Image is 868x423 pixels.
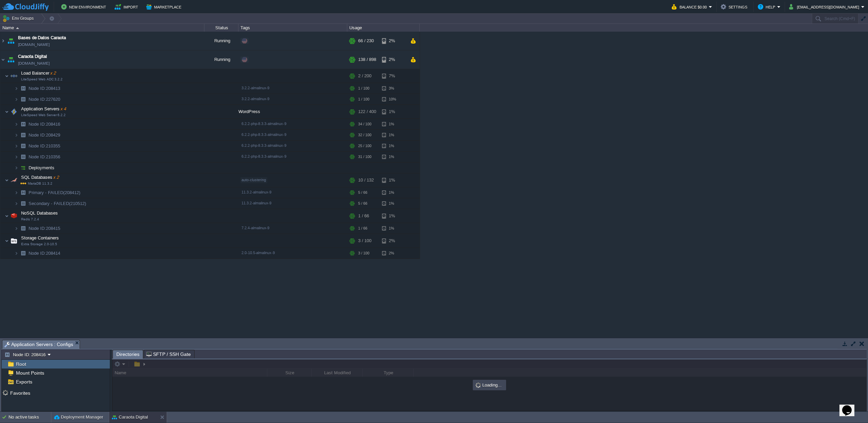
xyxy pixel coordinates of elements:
div: Loading... [473,380,505,390]
div: 10% [382,94,404,105]
div: 138 / 898 [358,50,376,69]
img: AMDAwAAAACH5BAEAAAAALAAAAAABAAEAAAICRAEAOw== [18,187,28,198]
div: 2 / 200 [358,69,371,83]
img: AMDAwAAAACH5BAEAAAAALAAAAAABAAEAAAICRAEAOw== [14,187,18,198]
a: Node ID:208413 [28,85,61,91]
span: 3.2.2-almalinux-9 [241,97,269,101]
span: 3.2.2-almalinux-9 [241,86,269,90]
div: 1% [382,187,404,198]
span: 6.2.2-php-8.3.3-almalinux-9 [241,154,286,158]
img: AMDAwAAAACH5BAEAAAAALAAAAAABAAEAAAICRAEAOw== [14,83,18,94]
span: Node ID: [29,122,46,127]
img: AMDAwAAAACH5BAEAAAAALAAAAAABAAEAAAICRAEAOw== [5,234,9,248]
span: LiteSpeed Web Server 6.2.2 [21,113,66,117]
div: 2% [382,248,404,258]
span: Node ID: [29,154,46,159]
span: Storage Containers [20,235,60,241]
button: Import [115,3,140,11]
span: 208416 [28,121,61,127]
span: Node ID: [29,226,46,231]
span: auto-clustering [241,178,266,182]
div: 1 / 100 [358,83,369,94]
button: Node ID: 208416 [4,351,48,358]
div: 1% [382,141,404,151]
div: 3% [382,83,404,94]
img: AMDAwAAAACH5BAEAAAAALAAAAAABAAEAAAICRAEAOw== [9,173,19,187]
a: Node ID:208415 [28,225,61,231]
span: x 2 [49,70,56,76]
a: Deployments [28,165,55,171]
div: Tags [239,24,347,32]
a: [DOMAIN_NAME] [18,60,50,67]
div: 1% [382,198,404,209]
span: 208429 [28,132,61,138]
a: SQL Databasesx 2MariaDB 11.3.2 [20,175,60,180]
div: 25 / 100 [358,141,371,151]
a: Root [15,361,27,367]
div: 1 / 66 [358,209,369,223]
span: 208415 [28,225,61,231]
img: AMDAwAAAACH5BAEAAAAALAAAAAABAAEAAAICRAEAOw== [14,198,18,209]
div: 34 / 100 [358,119,371,129]
div: WordPress [238,105,347,119]
span: 11.3.2-almalinux-9 [241,201,271,205]
img: AMDAwAAAACH5BAEAAAAALAAAAAABAAEAAAICRAEAOw== [9,69,19,83]
a: NoSQL DatabasesRedis 7.2.4 [20,210,59,216]
div: 1% [382,105,404,119]
span: 210355 [28,143,61,149]
a: Exports [15,379,33,385]
button: Help [758,3,777,11]
span: MariaDB 11.3.2 [20,182,52,185]
a: Favorites [9,390,31,396]
a: Node ID:227620 [28,96,61,102]
span: Primary - FAILED [28,190,81,195]
div: 3 / 100 [358,234,371,248]
div: 2% [382,32,404,50]
span: Node ID: [29,251,46,256]
button: New Environment [61,3,108,11]
span: Bases de Datos Caraota [18,34,66,41]
span: 2.0-10.5-almalinux-9 [241,251,275,255]
button: Caraota Digital [112,414,148,421]
img: AMDAwAAAACH5BAEAAAAALAAAAAABAAEAAAICRAEAOw== [14,119,18,129]
a: Storage ContainersExtra Storage 2.0-10.5 [20,235,60,240]
button: Env Groups [2,14,36,23]
img: AMDAwAAAACH5BAEAAAAALAAAAAABAAEAAAICRAEAOw== [18,152,28,162]
img: AMDAwAAAACH5BAEAAAAALAAAAAABAAEAAAICRAEAOw== [5,173,9,187]
a: Caraota Digital [18,53,47,60]
span: Directories [116,350,139,359]
a: Node ID:210356 [28,154,61,160]
div: Running [204,50,238,69]
div: Usage [348,24,419,32]
a: Mount Points [15,370,45,376]
span: Node ID: [29,132,46,138]
span: 208413 [28,85,61,91]
img: AMDAwAAAACH5BAEAAAAALAAAAAABAAEAAAICRAEAOw== [18,119,28,129]
img: AMDAwAAAACH5BAEAAAAALAAAAAABAAEAAAICRAEAOw== [18,223,28,234]
img: AMDAwAAAACH5BAEAAAAALAAAAAABAAEAAAICRAEAOw== [14,94,18,105]
div: Name [1,24,204,32]
span: 210356 [28,154,61,160]
div: 122 / 400 [358,105,376,119]
span: Node ID: [29,97,46,102]
span: Redis 7.2.4 [21,217,39,221]
div: 2% [382,50,404,69]
div: 1% [382,130,404,140]
div: 1% [382,223,404,234]
span: Node ID: [29,143,46,148]
div: 10 / 132 [358,173,374,187]
span: x 4 [60,106,66,111]
span: 227620 [28,96,61,102]
span: 6.2.2-php-8.3.3-almalinux-9 [241,132,286,137]
span: 7.2.4-almalinux-9 [241,226,269,230]
span: x 2 [52,175,59,180]
div: 66 / 230 [358,32,374,50]
div: 31 / 100 [358,152,371,162]
button: Balance $0.00 [672,3,709,11]
div: 1% [382,119,404,129]
a: Primary - FAILED(208412) [28,190,81,195]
